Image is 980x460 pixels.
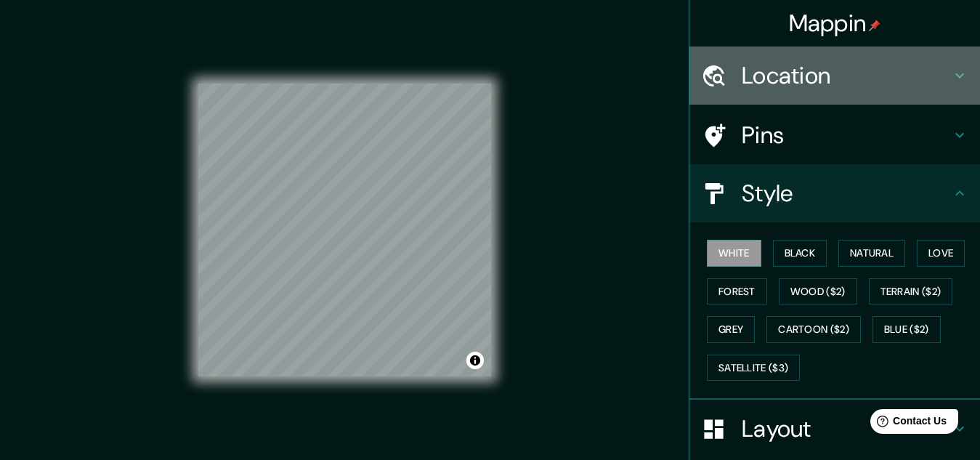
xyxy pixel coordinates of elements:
[766,316,861,343] button: Cartoon ($2)
[742,61,951,90] h4: Location
[707,316,755,343] button: Grey
[689,47,980,105] div: Location
[742,414,951,443] h4: Layout
[707,240,761,267] button: White
[742,121,951,150] h4: Pins
[779,278,857,305] button: Wood ($2)
[689,400,980,458] div: Layout
[789,9,881,38] h4: Mappin
[707,278,767,305] button: Forest
[198,84,491,376] canvas: Map
[466,352,484,369] button: Toggle attribution
[689,106,980,164] div: Pins
[838,240,905,267] button: Natural
[869,278,953,305] button: Terrain ($2)
[689,164,980,222] div: Style
[773,240,827,267] button: Black
[872,316,941,343] button: Blue ($2)
[707,355,800,382] button: Satellite ($3)
[742,179,951,208] h4: Style
[851,403,964,444] iframe: Help widget launcher
[869,20,880,31] img: pin-icon.png
[917,240,965,267] button: Love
